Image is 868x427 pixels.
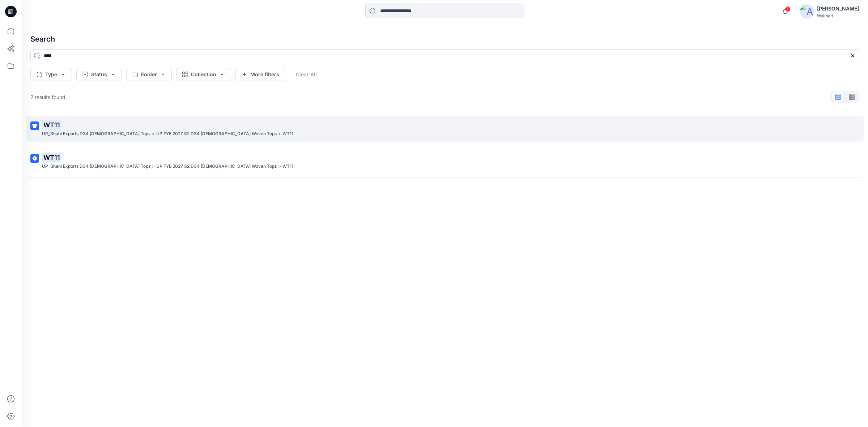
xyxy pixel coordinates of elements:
p: 2 results found [30,93,65,101]
p: > [278,163,281,170]
mark: WT11 [42,120,61,130]
a: WT11UP_Shahi Exports D34 [DEMOGRAPHIC_DATA] Tops>UP FYE 2027 S2 D34 [DEMOGRAPHIC_DATA] Woven Tops... [26,148,864,175]
p: UP FYE 2027 S2 D34 Ladies Woven Tops [156,130,277,138]
mark: WT11 [42,152,61,162]
p: > [278,130,281,138]
div: Walmart [817,13,859,18]
h4: Search [25,29,865,49]
p: UP_Shahi Exports D34 Ladies Tops [42,130,150,138]
span: 1 [785,6,791,12]
button: Collection [176,68,231,81]
p: > [152,130,155,138]
button: Status [76,68,122,81]
button: More filters [235,68,285,81]
p: WT11 [282,130,293,138]
p: UP_Shahi Exports D34 Ladies Tops [42,163,150,170]
div: [PERSON_NAME] [817,4,859,13]
a: WT11UP_Shahi Exports D34 [DEMOGRAPHIC_DATA] Tops>UP FYE 2027 S2 D34 [DEMOGRAPHIC_DATA] Woven Tops... [26,116,864,142]
p: UP FYE 2027 S2 D34 Ladies Woven Tops [156,163,277,170]
button: Folder [126,68,172,81]
p: WT11 [282,163,293,170]
p: > [152,163,155,170]
button: Type [30,68,72,81]
img: avatar [800,4,814,19]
